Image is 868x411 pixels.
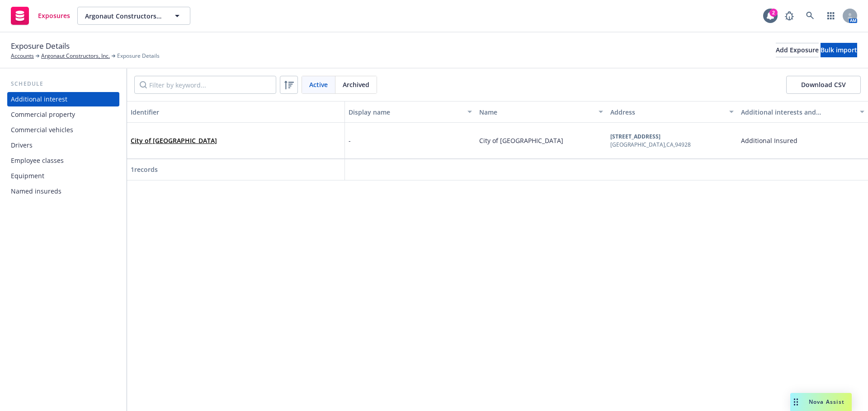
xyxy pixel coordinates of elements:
[7,169,119,183] a: Equipment
[479,107,593,117] div: Name
[343,80,369,89] span: Archived
[7,184,119,199] a: Named insureds
[607,101,737,123] button: Address
[780,7,798,25] a: Report a Bug
[790,393,852,411] button: Nova Assist
[610,141,691,149] div: [GEOGRAPHIC_DATA] , CA , 94928
[479,136,563,145] span: City of [GEOGRAPHIC_DATA]
[7,107,119,122] a: Commercial property
[822,7,840,25] a: Switch app
[7,153,119,168] a: Employee classes
[131,136,217,145] span: City of [GEOGRAPHIC_DATA]
[7,138,119,152] a: Drivers
[786,76,861,94] button: Download CSV
[11,107,75,122] div: Commercial property
[11,153,64,168] div: Employee classes
[821,43,857,57] button: Bulk import
[7,92,119,106] a: Additional interest
[610,107,724,117] div: Address
[476,101,606,123] button: Name
[7,3,74,28] a: Exposures
[345,101,476,123] button: Display name
[11,92,67,106] div: Additional interest
[741,136,797,145] span: Additional Insured
[7,123,119,137] a: Commercial vehicles
[11,123,73,137] div: Commercial vehicles
[737,101,868,123] button: Additional interests and endorsements applied
[131,165,158,174] span: 1 records
[741,107,854,117] div: Additional interests and endorsements applied
[11,40,70,52] span: Exposure Details
[77,7,190,25] button: Argonaut Constructors, Inc.
[134,76,276,94] input: Filter by keyword...
[7,79,119,88] div: Schedule
[309,80,328,89] span: Active
[127,101,345,123] button: Identifier
[41,52,110,60] a: Argonaut Constructors, Inc.
[610,133,660,140] b: [STREET_ADDRESS]
[131,107,341,117] div: Identifier
[11,184,61,199] div: Named insureds
[769,9,778,17] div: 2
[117,52,160,60] span: Exposure Details
[11,52,34,60] a: Accounts
[11,169,44,183] div: Equipment
[11,138,33,152] div: Drivers
[349,136,351,145] span: -
[38,12,70,19] span: Exposures
[85,11,163,21] span: Argonaut Constructors, Inc.
[809,398,844,406] span: Nova Assist
[790,393,802,411] div: Drag to move
[801,7,819,25] a: Search
[131,136,217,145] a: City of [GEOGRAPHIC_DATA]
[349,107,462,117] div: Display name
[776,43,819,57] button: Add Exposure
